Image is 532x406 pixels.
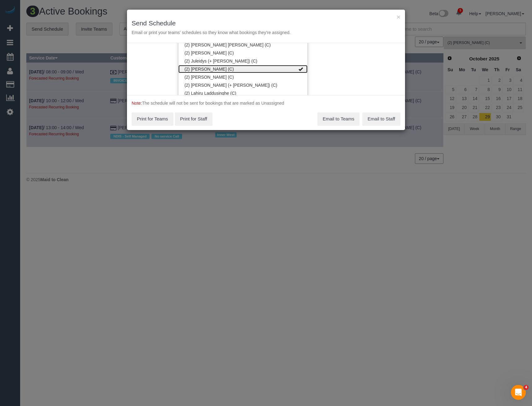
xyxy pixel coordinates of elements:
button: Print for Staff [175,112,212,125]
iframe: Intercom live chat [511,385,526,400]
h3: Send Schedule [132,20,400,27]
a: (2) [PERSON_NAME] (C) [178,65,307,73]
p: Email or print your teams' schedules so they know what bookings they're assigned. [132,29,400,36]
span: 4 [524,385,529,390]
a: (2) [PERSON_NAME] (C) [178,49,307,57]
p: The schedule will not be sent for bookings that are marked as Unassigned [132,100,400,106]
button: Email to Teams [317,112,360,125]
button: Print for Teams [132,112,173,125]
a: (2) [PERSON_NAME] (+ [PERSON_NAME]) (C) [178,81,307,89]
a: (2) Lahiru Laddusinghe (C) [178,89,307,97]
button: × [397,14,400,20]
a: (2) [PERSON_NAME] (C) [178,73,307,81]
a: (2) Juleidys (+ [PERSON_NAME]) (C) [178,57,307,65]
button: Email to Staff [362,112,400,125]
a: (2) [PERSON_NAME] [PERSON_NAME] (C) [178,41,307,49]
span: Note: [132,101,142,106]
